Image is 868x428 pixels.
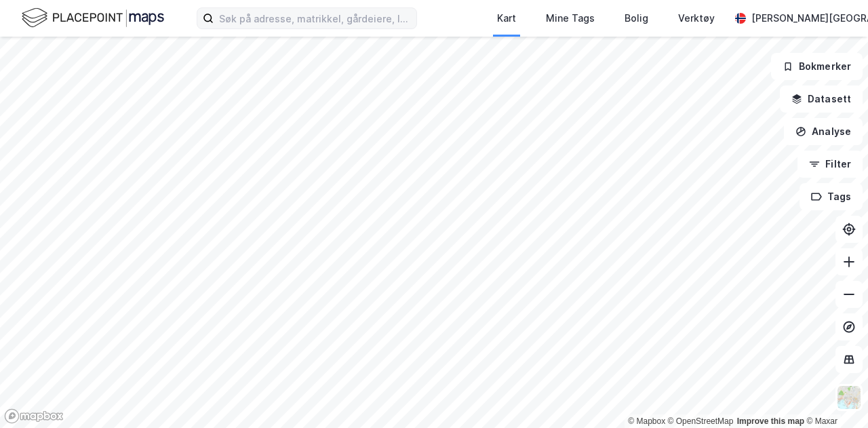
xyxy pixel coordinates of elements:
div: Mine Tags [546,10,595,26]
button: Tags [800,183,863,210]
a: OpenStreetMap [668,416,734,426]
div: Bolig [625,10,648,26]
input: Søk på adresse, matrikkel, gårdeiere, leietakere eller personer [214,8,416,28]
button: Datasett [780,85,863,113]
a: Mapbox [628,416,665,426]
button: Bokmerker [771,53,863,80]
a: Mapbox homepage [4,408,64,424]
div: Kart [497,10,516,26]
div: Kontrollprogram for chat [800,363,868,428]
img: logo.f888ab2527a4732fd821a326f86c7f29.svg [22,6,164,30]
iframe: Chat Widget [800,363,868,428]
div: Verktøy [678,10,715,26]
a: Improve this map [737,416,804,426]
button: Analyse [784,118,863,145]
button: Filter [797,151,863,178]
